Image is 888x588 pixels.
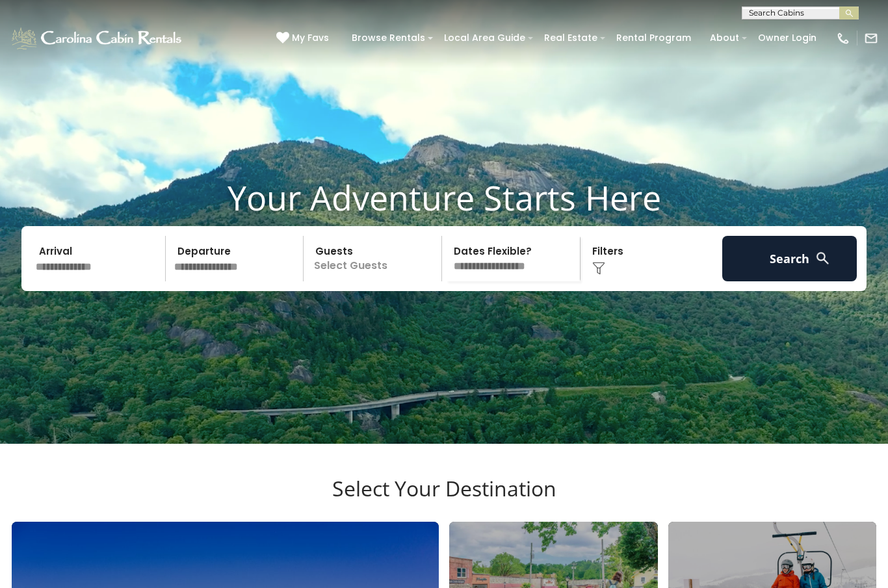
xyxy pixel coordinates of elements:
a: Browse Rentals [345,28,432,48]
a: About [703,28,746,48]
img: search-regular-white.png [815,250,831,266]
h1: Your Adventure Starts Here [10,177,878,218]
img: White-1-1-2.png [10,25,185,51]
a: My Favs [276,31,332,45]
a: Real Estate [538,28,604,48]
a: Local Area Guide [437,28,532,48]
button: Search [722,236,857,281]
p: Select Guests [307,236,441,281]
img: mail-regular-white.png [864,31,878,45]
a: Owner Login [751,28,823,48]
h3: Select Your Destination [10,476,878,522]
img: phone-regular-white.png [836,31,850,45]
img: filter--v1.png [592,262,605,275]
span: My Favs [292,31,329,45]
a: Rental Program [610,28,698,48]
